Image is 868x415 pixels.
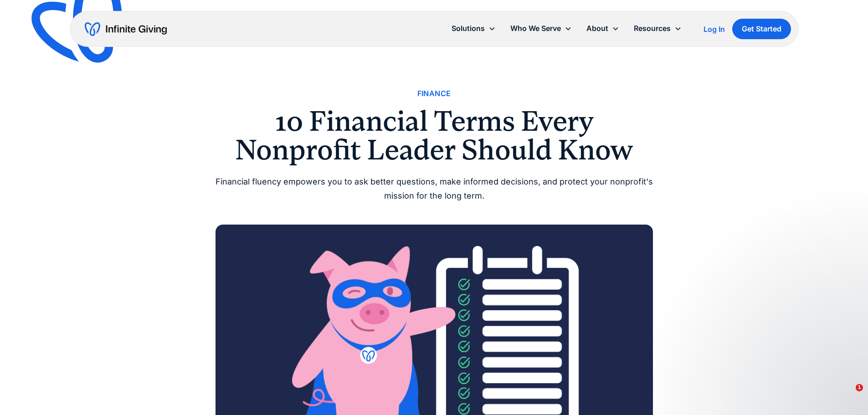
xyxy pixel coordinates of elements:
[732,19,791,39] a: Get Started
[579,19,627,38] div: About
[634,22,671,35] div: Resources
[586,22,608,35] div: About
[216,107,653,164] h1: 10 Financial Terms Every Nonprofit Leader Should Know
[704,26,725,33] div: Log In
[627,19,689,38] div: Resources
[444,19,503,38] div: Solutions
[837,384,859,406] iframe: Intercom live chat
[510,22,561,35] div: Who We Serve
[216,175,653,203] div: Financial fluency empowers you to ask better questions, make informed decisions, and protect your...
[417,87,451,100] a: Finance
[85,22,167,36] a: home
[704,24,725,35] a: Log In
[856,384,863,391] span: 1
[503,19,579,38] div: Who We Serve
[452,22,485,35] div: Solutions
